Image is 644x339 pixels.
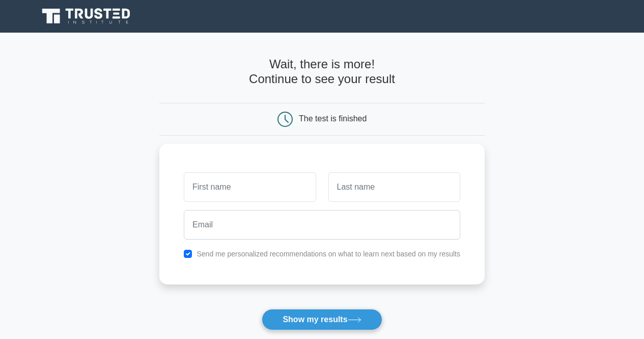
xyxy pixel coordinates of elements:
input: First name [184,172,316,202]
input: Last name [328,172,460,202]
input: Email [184,210,460,240]
div: The test is finished [299,114,367,123]
button: Show my results [262,309,382,330]
label: Send me personalized recommendations on what to learn next based on my results [197,250,460,258]
h4: Wait, there is more! Continue to see your result [159,57,485,87]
